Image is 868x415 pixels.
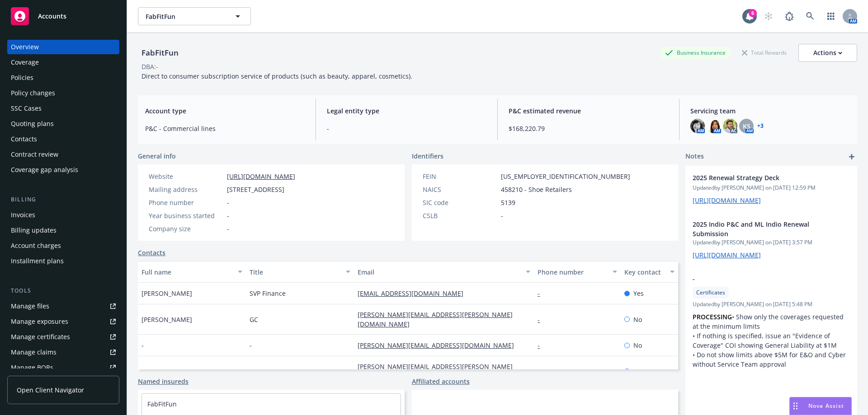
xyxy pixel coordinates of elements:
div: Manage BORs [11,360,53,375]
button: Phone number [534,261,620,283]
span: Notes [685,151,704,162]
div: Website [149,172,223,181]
span: No [633,340,642,350]
a: Billing updates [7,223,119,238]
div: Total Rewards [737,47,791,58]
a: Coverage [7,55,119,70]
div: Manage claims [11,345,57,359]
p: • Show only the coverages requested at the minimum limits • If nothing is specified, issue an "Ev... [693,312,850,369]
a: Manage BORs [7,360,119,375]
button: Key contact [621,261,678,283]
div: SIC code [423,198,497,207]
div: Mailing address [149,185,223,194]
img: photo [690,119,705,133]
div: Installment plans [11,254,64,268]
a: Contacts [7,132,119,146]
span: - [227,224,229,233]
span: P&C estimated revenue [509,106,668,116]
a: Search [801,7,819,25]
div: Phone number [149,198,223,207]
span: Certificates [696,289,725,297]
div: Invoices [11,208,35,222]
span: Direct to consumer subscription service of products (such as beauty, apparel, cosmetics). [142,72,412,80]
div: Coverage gap analysis [11,163,78,177]
div: Phone number [538,267,607,277]
div: Quoting plans [11,117,54,131]
span: FabFitFun [146,12,224,21]
span: 2025 Indio P&C and ML Indio Renewal Submission [693,219,826,238]
a: FabFitFun [147,400,177,408]
span: Updated by [PERSON_NAME] on [DATE] 12:59 PM [693,184,850,192]
span: Nova Assist [808,402,844,410]
a: SSC Cases [7,101,119,116]
a: Coverage gap analysis [7,163,119,177]
span: 5139 [501,198,515,207]
div: Key contact [624,267,665,277]
span: - [227,211,229,220]
div: Full name [142,267,232,277]
a: Installment plans [7,254,119,268]
span: Accounts [38,13,66,20]
div: CSLB [423,211,497,220]
a: Manage files [7,299,119,313]
span: - [142,340,144,350]
a: Manage exposures [7,314,119,329]
div: NAICS [423,185,497,194]
a: add [846,151,857,162]
a: Policy changes [7,86,119,100]
div: Year business started [149,211,223,220]
span: - [250,367,252,376]
span: Yes [633,289,644,298]
a: Contract review [7,147,119,162]
a: [PERSON_NAME][EMAIL_ADDRESS][DOMAIN_NAME] [358,341,521,350]
div: 2025 Renewal Strategy DeckUpdatedby [PERSON_NAME] on [DATE] 12:59 PM[URL][DOMAIN_NAME] [685,166,857,212]
div: Contacts [11,132,37,146]
div: DBA: - [142,62,158,71]
a: [URL][DOMAIN_NAME] [227,172,295,181]
a: +3 [757,123,764,129]
span: - [227,198,229,207]
a: Affiliated accounts [412,377,470,386]
a: - [538,289,547,298]
span: [PERSON_NAME] [142,289,192,298]
button: Email [354,261,534,283]
span: [US_EMPLOYER_IDENTIFICATION_NUMBER] [501,172,630,181]
a: Start snowing [759,7,778,25]
div: Billing [7,195,119,204]
img: photo [723,119,737,133]
div: Business Insurance [660,47,730,58]
span: [PERSON_NAME] [142,315,192,324]
a: Quoting plans [7,117,119,131]
div: -CertificatesUpdatedby [PERSON_NAME] on [DATE] 5:48 PMPROCESSING• Show only the coverages request... [685,267,857,376]
div: Drag to move [790,397,801,415]
div: Tools [7,286,119,295]
span: [PERSON_NAME] [142,367,192,376]
a: Switch app [822,7,840,25]
span: 458210 - Shoe Retailers [501,185,572,194]
span: [STREET_ADDRESS] [227,185,284,194]
div: Manage files [11,299,49,313]
button: Full name [138,261,246,283]
span: No [633,315,642,324]
a: - [538,341,547,350]
a: Report a Bug [780,7,798,25]
a: Account charges [7,238,119,253]
a: Invoices [7,208,119,222]
span: - [250,340,252,350]
div: Coverage [11,55,39,70]
a: - [538,315,547,324]
a: Contacts [138,248,165,257]
div: FEIN [423,172,497,181]
a: Named insureds [138,377,189,386]
span: 2025 Renewal Strategy Deck [693,173,826,182]
strong: PROCESSING [693,312,732,321]
span: Identifiers [412,151,443,161]
span: Updated by [PERSON_NAME] on [DATE] 5:48 PM [693,300,850,308]
a: Policies [7,70,119,85]
div: Email [358,267,520,277]
span: KS [743,121,750,131]
div: 2025 Indio P&C and ML Indio Renewal SubmissionUpdatedby [PERSON_NAME] on [DATE] 3:57 PM[URL][DOMA... [685,212,857,267]
span: - [501,211,503,220]
div: 6 [749,9,757,17]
